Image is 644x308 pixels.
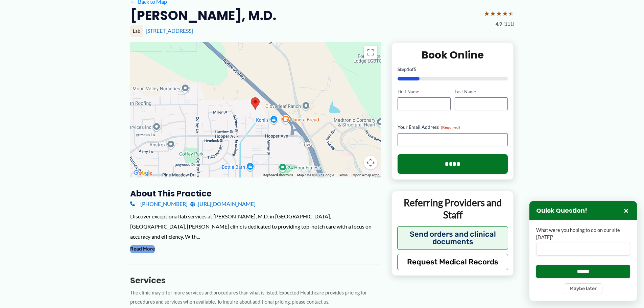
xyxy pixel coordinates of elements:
[263,173,293,177] button: Keyboard shortcuts
[622,207,630,215] button: Close
[364,46,377,59] button: Toggle fullscreen view
[397,226,508,250] button: Send orders and clinical documents
[397,254,508,270] button: Request Medical Records
[338,173,348,177] a: Terms (opens in new tab)
[484,7,490,20] span: ★
[132,169,154,177] img: Google
[364,156,377,169] button: Map camera controls
[398,89,451,95] label: First Name
[536,227,630,241] label: What were you hoping to do on our site [DATE]?
[398,48,508,62] h2: Book Online
[130,25,143,37] div: Lab
[398,67,508,72] p: Step of
[502,7,508,20] span: ★
[132,169,154,177] a: Open this area in Google Maps (opens a new window)
[441,125,460,130] span: (Required)
[496,7,502,20] span: ★
[297,173,334,177] span: Map data ©2025 Google
[490,7,496,20] span: ★
[398,124,508,131] label: Your Email Address
[455,89,508,95] label: Last Name
[130,245,155,253] button: Read More
[352,173,379,177] a: Report a map error
[190,199,256,209] a: [URL][DOMAIN_NAME]
[564,283,602,294] button: Maybe later
[130,288,381,307] p: The clinic may offer more services and procedures than what is listed. Expected Healthcare provid...
[503,20,514,28] span: (111)
[496,20,502,28] span: 4.9
[397,196,508,221] p: Referring Providers and Staff
[130,7,276,24] h2: [PERSON_NAME], M.D.
[130,188,381,199] h3: About this practice
[508,7,514,20] span: ★
[414,66,416,72] span: 5
[130,275,381,286] h3: Services
[536,207,587,215] h3: Quick Question!
[130,199,188,209] a: [PHONE_NUMBER]
[407,66,409,72] span: 1
[146,27,193,34] a: [STREET_ADDRESS]
[130,211,381,241] div: Discover exceptional lab services at [PERSON_NAME], M.D. in [GEOGRAPHIC_DATA], [GEOGRAPHIC_DATA]....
